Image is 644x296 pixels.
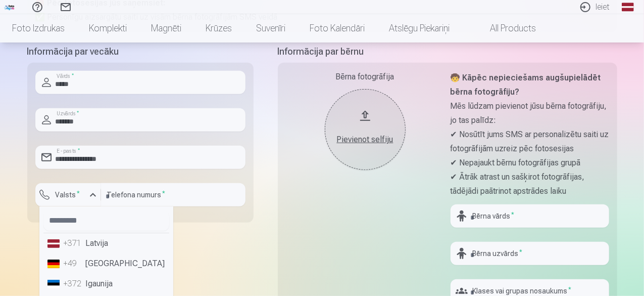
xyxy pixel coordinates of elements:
[64,237,84,249] div: +371
[43,274,169,294] li: Igaunija
[451,156,609,170] p: ✔ Nepajaukt bērnu fotogrāfijas grupā
[298,14,377,43] a: Foto kalendāri
[462,14,548,43] a: All products
[451,99,609,128] p: Mēs lūdzam pievienot jūsu bērna fotogrāfiju, jo tas palīdz:
[43,253,169,274] li: [GEOGRAPHIC_DATA]
[325,89,406,170] button: Pievienot selfiju
[4,4,15,10] img: /fa1
[193,14,244,43] a: Krūzes
[77,14,139,43] a: Komplekti
[64,278,84,290] div: +372
[244,14,298,43] a: Suvenīri
[64,258,84,270] div: +49
[139,14,193,43] a: Magnēti
[52,190,84,200] label: Valsts
[278,45,617,59] h5: Informācija par bērnu
[43,233,169,253] li: Latvija
[35,183,101,206] button: Valsts*
[451,128,609,156] p: ✔ Nosūtīt jums SMS ar personalizētu saiti uz fotogrāfijām uzreiz pēc fotosesijas
[451,170,609,198] p: ✔ Ātrāk atrast un sašķirot fotogrāfijas, tādējādi paātrinot apstrādes laiku
[377,14,462,43] a: Atslēgu piekariņi
[335,134,395,146] div: Pievienot selfiju
[451,73,601,97] strong: 🧒 Kāpēc nepieciešams augšupielādēt bērna fotogrāfiju?
[286,71,444,83] div: Bērna fotogrāfija
[27,45,254,59] h5: Informācija par vecāku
